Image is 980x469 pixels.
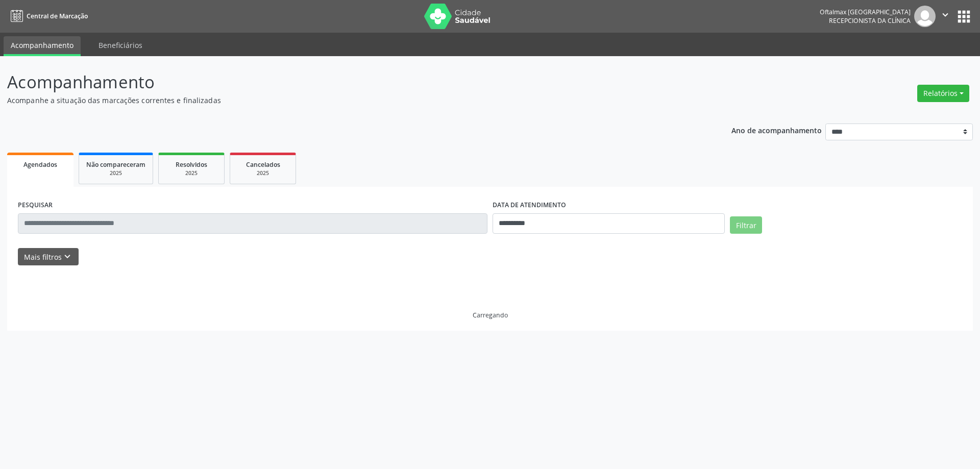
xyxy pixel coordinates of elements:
[7,95,683,106] p: Acompanhe a situação das marcações correntes e finalizadas
[246,160,280,169] span: Cancelados
[829,16,911,25] span: Recepcionista da clínica
[86,169,145,177] div: 2025
[18,198,53,213] label: PESQUISAR
[731,124,822,136] p: Ano de acompanhamento
[473,311,508,319] div: Carregando
[955,8,973,26] button: apps
[23,160,57,169] span: Agendados
[166,169,217,177] div: 2025
[86,160,145,169] span: Não compareceram
[730,216,762,234] button: Filtrar
[91,36,150,54] a: Beneficiários
[18,248,79,266] button: Mais filtroskeyboard_arrow_down
[62,251,73,262] i: keyboard_arrow_down
[917,85,969,102] button: Relatórios
[4,36,81,56] a: Acompanhamento
[237,169,288,177] div: 2025
[820,8,911,16] div: Oftalmax [GEOGRAPHIC_DATA]
[936,6,955,27] button: 
[7,8,88,24] a: Central de Marcação
[940,9,951,20] i: 
[914,6,936,27] img: img
[176,160,207,169] span: Resolvidos
[493,198,566,213] label: DATA DE ATENDIMENTO
[7,69,683,95] p: Acompanhamento
[27,12,88,20] span: Central de Marcação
